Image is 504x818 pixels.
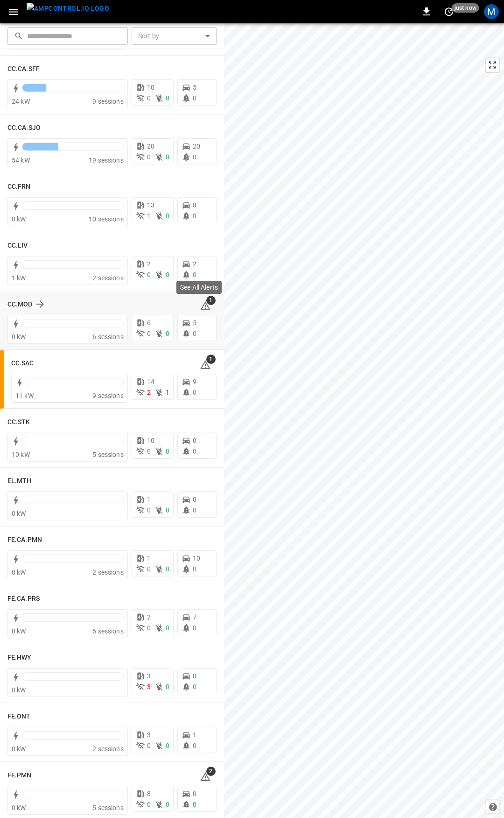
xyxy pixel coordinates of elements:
span: 0 [193,94,196,102]
span: 0 [147,801,151,808]
span: 0 [193,437,196,444]
span: 0 [166,506,169,514]
span: 1 [206,355,216,364]
span: 0 [193,801,196,808]
span: 0 [193,271,196,278]
span: 10 [193,555,200,562]
span: 0 [193,790,196,797]
h6: CC.CA.SFF [7,64,40,74]
span: 0 kW [12,627,26,635]
span: 9 [193,378,196,385]
span: 2 [147,389,151,396]
span: 0 [166,801,169,808]
span: 20 [193,142,200,150]
span: 0 [147,565,151,573]
span: 19 sessions [89,156,124,164]
span: 1 [206,296,216,305]
span: 0 [147,624,151,632]
span: 3 [147,683,151,690]
span: 0 [166,271,169,278]
span: 0 [193,153,196,161]
h6: FE.CA.PMN [7,535,42,545]
span: 0 [193,496,196,503]
span: 0 [147,330,151,337]
h6: CC.LIV [7,241,28,251]
span: 0 [166,153,169,161]
h6: CC.MOD [7,299,33,310]
span: 0 [166,565,169,573]
span: 0 kW [12,569,26,576]
span: 10 [147,84,154,91]
span: 0 [166,212,169,220]
span: 0 [147,94,151,102]
span: 1 [147,555,151,562]
button: set refresh interval [441,4,456,19]
span: 2 [147,613,151,621]
span: 5 sessions [92,804,124,811]
span: 0 [166,742,169,749]
span: 8 [193,201,196,209]
h6: FE.CA.PRS [7,594,40,604]
h6: CC.FRN [7,182,31,192]
span: 1 kW [12,274,26,282]
span: 10 [147,437,154,444]
span: 0 kW [12,333,26,341]
span: 0 kW [12,745,26,753]
span: 1 [147,212,151,220]
span: 8 [147,790,151,797]
p: See All Alerts [180,283,218,292]
span: 0 [147,448,151,455]
span: 7 [193,613,196,621]
span: 6 [147,319,151,327]
span: 2 [206,767,216,776]
span: 9 sessions [92,392,124,399]
div: profile-icon [484,4,499,19]
span: 0 [193,389,196,396]
span: 9 sessions [92,98,124,105]
h6: FE.PMN [7,770,32,781]
span: 0 [166,94,169,102]
span: 0 [193,742,196,749]
span: 0 [193,624,196,632]
span: 10 sessions [89,215,124,223]
span: 24 kW [12,98,30,105]
span: 0 [193,330,196,337]
h6: CC.CA.SJO [7,123,41,133]
img: ampcontrol.io logo [27,3,109,14]
span: 2 sessions [92,569,124,576]
span: 3 [147,672,151,680]
span: just now [452,3,479,13]
span: 0 [193,212,196,220]
span: 0 [166,448,169,455]
span: 0 [193,672,196,680]
span: 11 kW [15,392,34,399]
span: 0 kW [12,686,26,694]
span: 10 kW [12,451,30,458]
span: 5 [193,319,196,327]
canvas: Map [224,23,504,818]
span: 2 sessions [92,274,124,282]
span: 54 kW [12,156,30,164]
span: 14 [147,378,154,385]
span: 0 [166,683,169,690]
span: 0 kW [12,510,26,517]
span: 0 [147,506,151,514]
span: 0 [193,565,196,573]
span: 0 [147,153,151,161]
span: 0 [193,448,196,455]
span: 1 [147,496,151,503]
span: 0 [147,271,151,278]
h6: EL.MTH [7,476,32,486]
span: 1 [193,731,196,739]
h6: FE.HWY [7,653,32,663]
span: 5 sessions [92,451,124,458]
span: 20 [147,142,154,150]
h6: CC.STK [7,417,30,427]
span: 5 [193,84,196,91]
span: 6 sessions [92,627,124,635]
span: 1 [166,389,169,396]
span: 0 [166,330,169,337]
span: 2 [147,260,151,268]
span: 2 sessions [92,745,124,753]
span: 2 [193,260,196,268]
